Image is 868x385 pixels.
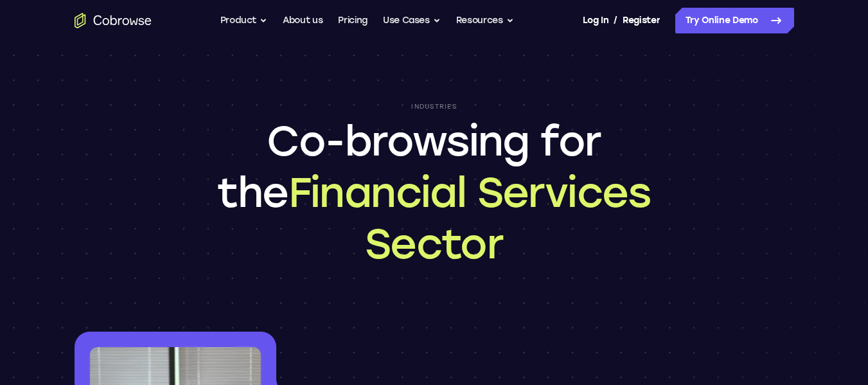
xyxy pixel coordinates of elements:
[177,116,691,270] h1: Co-browsing for the
[456,8,514,33] button: Resources
[220,8,268,33] button: Product
[623,8,660,33] a: Register
[675,8,794,33] a: Try Online Demo
[75,13,152,28] a: Go to the home page
[583,8,608,33] a: Log In
[283,8,323,33] a: About us
[411,103,457,111] p: Industries
[288,168,651,269] span: Financial Services Sector
[383,8,441,33] button: Use Cases
[338,8,368,33] a: Pricing
[614,13,617,28] span: /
